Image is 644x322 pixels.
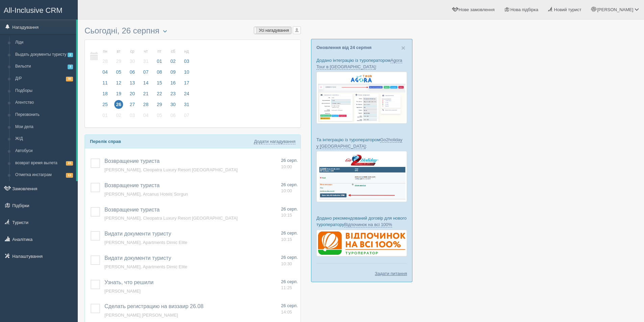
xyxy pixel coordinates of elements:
[281,230,298,243] a: 26 серп. 10:15
[316,151,407,202] img: go2holiday-bookings-crm-for-travel-agency.png
[12,60,76,73] a: Вильоти3
[142,78,150,87] span: 14
[182,78,191,87] span: 17
[104,313,178,318] a: [PERSON_NAME] [PERSON_NAME]
[155,57,164,66] span: 01
[153,112,166,122] a: 05
[316,57,407,70] p: Додано інтеграцію із туроператором :
[142,57,150,66] span: 31
[281,261,292,266] span: 10:30
[99,45,112,68] a: пн 28
[114,68,123,76] span: 05
[90,139,121,144] b: Перелік справ
[281,158,298,163] span: 26 серп.
[281,285,292,290] span: 11:25
[12,145,76,157] a: Автобуси
[104,182,160,188] span: Возвращение туриста
[142,68,150,76] span: 07
[281,206,298,219] a: 26 серп. 10:15
[316,137,402,149] a: Go2holiday у [GEOGRAPHIC_DATA]
[169,100,177,109] span: 30
[126,112,139,122] a: 03
[99,79,112,90] a: 11
[104,216,238,221] span: [PERSON_NAME], Cleopatra Luxury Resort [GEOGRAPHIC_DATA]
[281,279,298,291] a: 26 серп. 11:25
[104,255,171,261] a: Видати документи туристу
[101,111,110,120] span: 01
[254,139,295,144] a: Додати нагадування
[155,89,164,98] span: 22
[104,192,188,197] span: [PERSON_NAME], Arcanus Hotels Sorgun
[0,0,77,19] a: All-Inclusive CRM
[112,101,125,112] a: 26
[281,157,298,170] a: 26 серп. 10:00
[101,57,110,66] span: 28
[114,49,123,54] small: вт
[12,133,76,145] a: Ж/Д
[66,161,73,166] span: 15
[344,222,392,227] a: Відпочинок на всі 100%
[104,158,160,164] a: Возвращение туриста
[316,215,407,228] p: Додано рекомендований договір для нового туроператору
[126,101,139,112] a: 27
[180,68,191,79] a: 10
[104,231,171,237] a: Видати документи туристу
[182,68,191,76] span: 10
[104,240,187,245] a: [PERSON_NAME], Apartments Dimic Elite
[12,85,76,97] a: Подборы
[167,79,180,90] a: 16
[169,57,177,66] span: 02
[99,112,112,122] a: 01
[259,28,289,33] span: Усі нагадування
[459,7,495,12] span: Нове замовлення
[142,111,150,120] span: 04
[4,6,63,15] span: All-Inclusive CRM
[155,111,164,120] span: 05
[281,309,292,315] span: 14:05
[85,26,301,36] h3: Сьогодні, 26 серпня
[375,270,407,277] a: Задати питання
[281,182,298,194] a: 26 серп. 10:00
[169,49,177,54] small: сб
[128,68,137,76] span: 06
[114,78,123,87] span: 12
[401,44,405,51] button: Close
[142,100,150,109] span: 28
[114,100,123,109] span: 26
[155,49,164,54] small: пт
[182,57,191,66] span: 03
[180,45,191,68] a: нд 03
[182,89,191,98] span: 24
[126,68,139,79] a: 06
[128,100,137,109] span: 27
[281,279,298,284] span: 26 серп.
[281,230,298,236] span: 26 серп.
[12,121,76,133] a: Мои дела
[153,79,166,90] a: 15
[167,101,180,112] a: 30
[114,89,123,98] span: 19
[104,303,204,309] a: Сделать регистрацию на виззаир 26.08
[104,264,187,269] a: [PERSON_NAME], Apartments Dimic Elite
[101,100,110,109] span: 25
[66,77,73,81] span: 30
[126,90,139,101] a: 20
[101,68,110,76] span: 04
[128,78,137,87] span: 13
[597,7,633,12] span: [PERSON_NAME]
[12,49,76,61] a: Выдать документы туристу2
[12,73,76,85] a: Д/Р30
[114,111,123,120] span: 02
[281,237,292,242] span: 10:15
[180,79,191,90] a: 17
[142,89,150,98] span: 21
[140,68,152,79] a: 07
[128,111,137,120] span: 03
[104,289,141,294] a: [PERSON_NAME]
[182,49,191,54] small: нд
[114,57,123,66] span: 29
[281,303,298,315] a: 26 серп. 14:05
